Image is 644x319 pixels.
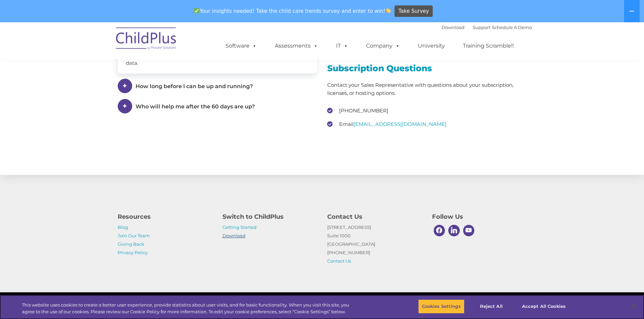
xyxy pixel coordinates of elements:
[191,4,394,18] span: Your insights needed! Take the child care trends survey and enter to win!
[432,212,527,221] h4: Follow Us
[329,39,355,53] a: IT
[194,8,199,13] img: ✅
[327,106,527,116] li: [PHONE_NUMBER]
[518,299,569,314] button: Accept All Cookies
[626,299,641,314] button: Close
[118,224,128,230] a: Blog
[222,212,317,221] h4: Switch to ChildPlus
[22,302,354,315] div: This website uses cookies to create a better user experience, provide statistics about user visit...
[136,103,255,110] span: Who will help me after the 60 days are up?
[327,212,422,221] h4: Contact Us
[456,39,521,53] a: Training Scramble!!
[354,121,447,127] a: [EMAIL_ADDRESS][DOMAIN_NAME]
[327,223,422,265] p: [STREET_ADDRESS] Suite 1000 [GEOGRAPHIC_DATA] [PHONE_NUMBER]
[118,233,150,238] a: Join Our Team
[470,299,512,314] button: Reject All
[418,299,464,314] button: Cookies Settings
[327,81,527,97] p: Contact your Sales Representative with questions about your subscription, licenses, or hosting op...
[113,23,180,56] img: ChildPlus by Procare Solutions
[411,39,452,53] a: University
[395,5,433,17] a: Take Survey
[432,223,447,238] a: Facebook
[399,5,429,17] span: Take Survey
[118,250,148,255] a: Privacy Policy
[222,224,257,230] a: Getting Started
[268,39,325,53] a: Assessments
[136,83,253,89] span: How long before I can be up and running?
[473,25,491,30] a: Support
[118,241,144,247] a: Giving Back
[461,223,476,238] a: Youtube
[447,223,461,238] a: Linkedin
[442,25,464,30] a: Download
[327,258,351,264] a: Contact Us
[222,233,245,238] a: Download
[492,25,532,30] a: Schedule A Demo
[118,212,212,221] h4: Resources
[442,25,532,30] font: |
[219,39,264,53] a: Software
[386,8,391,13] img: 👏
[359,39,407,53] a: Company
[327,119,527,129] li: Email
[327,64,527,73] h3: Subscription Questions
